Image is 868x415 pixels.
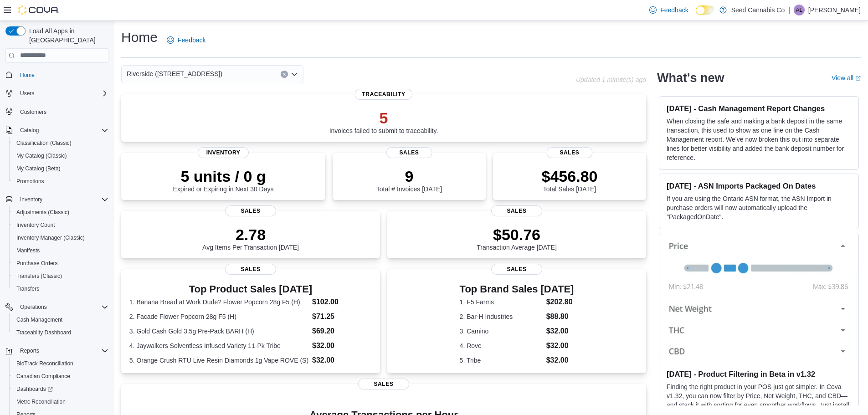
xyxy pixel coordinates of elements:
[13,258,108,269] span: Purchase Orders
[477,225,557,251] div: Transaction Average [DATE]
[16,272,62,280] span: Transfers (Classic)
[16,345,43,356] button: Reports
[460,327,543,336] dt: 3. Camino
[9,370,112,383] button: Canadian Compliance
[198,147,249,158] span: Inventory
[329,109,438,134] div: Invoices failed to submit to traceability.
[546,326,574,337] dd: $32.00
[477,225,557,244] p: $50.76
[696,15,696,15] span: Dark Mode
[2,344,112,357] button: Reports
[16,234,85,241] span: Inventory Manager (Classic)
[9,206,112,219] button: Adjustments (Classic)
[386,147,432,158] span: Sales
[121,28,158,46] h1: Home
[546,340,574,351] dd: $32.00
[9,383,112,395] a: Dashboards
[16,69,108,81] span: Home
[13,150,71,161] a: My Catalog (Classic)
[129,341,308,350] dt: 4. Jaywalkers Solventless Infused Variety 11-Pk Tribe
[20,196,42,203] span: Inventory
[312,297,372,307] dd: $102.00
[20,347,39,354] span: Reports
[13,283,108,294] span: Transfers
[2,124,112,137] button: Catalog
[16,302,108,313] span: Operations
[16,221,55,229] span: Inventory Count
[16,107,50,118] a: Customers
[376,167,442,185] p: 9
[129,356,308,365] dt: 5. Orange Crush RTU Live Resin Diamonds 1g Vape ROVE (S)
[13,207,108,218] span: Adjustments (Classic)
[13,163,64,174] a: My Catalog (Beta)
[808,5,861,15] p: [PERSON_NAME]
[832,74,861,82] a: View allExternal link
[460,284,574,295] h3: Top Brand Sales [DATE]
[16,70,38,81] a: Home
[16,139,72,147] span: Classification (Classic)
[13,220,108,231] span: Inventory Count
[18,5,59,15] img: Cova
[2,105,112,118] button: Customers
[13,232,88,243] a: Inventory Manager (Classic)
[542,167,598,185] p: $456.80
[13,283,43,294] a: Transfers
[657,71,724,85] h2: What's new
[281,71,288,78] button: Clear input
[13,384,108,395] span: Dashboards
[376,167,442,193] div: Total # Invoices [DATE]
[16,398,66,405] span: Metrc Reconciliation
[2,68,112,82] button: Home
[13,327,75,338] a: Traceabilty Dashboard
[20,303,47,311] span: Operations
[491,264,542,275] span: Sales
[13,358,108,369] span: BioTrack Reconciliation
[16,360,73,367] span: BioTrack Reconciliation
[312,311,372,322] dd: $71.25
[9,219,112,231] button: Inventory Count
[13,371,108,382] span: Canadian Compliance
[16,88,108,99] span: Users
[13,271,66,282] a: Transfers (Classic)
[16,165,61,172] span: My Catalog (Beta)
[547,147,593,158] span: Sales
[16,152,67,159] span: My Catalog (Classic)
[16,125,108,136] span: Catalog
[202,225,299,244] p: 2.78
[796,5,803,15] span: AL
[13,371,74,382] a: Canadian Compliance
[2,301,112,313] button: Operations
[16,329,71,336] span: Traceabilty Dashboard
[9,313,112,326] button: Cash Management
[13,258,62,269] a: Purchase Orders
[13,358,77,369] a: BioTrack Reconciliation
[696,5,715,15] input: Dark Mode
[9,175,112,188] button: Promotions
[16,194,108,205] span: Inventory
[312,340,372,351] dd: $32.00
[129,327,308,336] dt: 3. Gold Cash Gold 3.5g Pre-Pack BARH (H)
[129,297,308,307] dt: 1. Banana Bread at Work Dude? Flower Popcorn 28g F5 (H)
[173,167,274,193] div: Expired or Expiring in Next 30 Days
[788,5,790,15] p: |
[13,314,66,325] a: Cash Management
[16,88,38,99] button: Users
[13,176,108,187] span: Promotions
[20,90,34,97] span: Users
[26,26,108,45] span: Load All Apps in [GEOGRAPHIC_DATA]
[13,271,108,282] span: Transfers (Classic)
[2,193,112,206] button: Inventory
[13,314,108,325] span: Cash Management
[225,264,276,275] span: Sales
[9,231,112,244] button: Inventory Manager (Classic)
[13,245,43,256] a: Manifests
[855,76,861,81] svg: External link
[16,247,40,254] span: Manifests
[13,176,48,187] a: Promotions
[9,326,112,339] button: Traceabilty Dashboard
[660,5,688,15] span: Feedback
[13,384,56,395] a: Dashboards
[731,5,785,15] p: Seed Cannabis Co
[9,357,112,370] button: BioTrack Reconciliation
[546,311,574,322] dd: $88.80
